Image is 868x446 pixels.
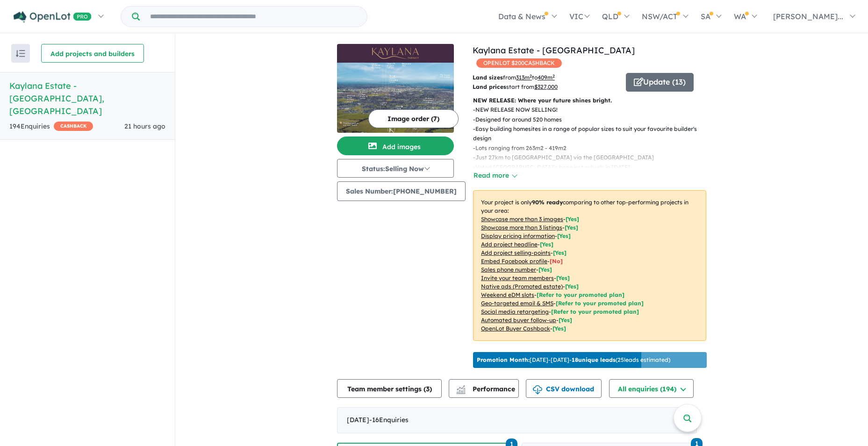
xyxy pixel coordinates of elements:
p: start from [473,82,619,92]
span: [Refer to your promoted plan] [537,291,624,298]
p: - Designed for around 520 homes [473,115,714,124]
span: [ Yes ] [540,241,553,248]
p: NEW RELEASE: Where your future shines bright. [473,96,706,105]
sup: 2 [530,73,532,79]
button: Team member settings (3) [337,379,442,398]
span: 3 [426,385,430,393]
b: Promotion Month: [477,356,530,363]
p: from [473,73,619,82]
u: Display pricing information [481,232,555,239]
img: sort.svg [16,50,25,57]
span: [Refer to your promoted plan] [551,308,639,315]
u: Add project headline [481,241,538,248]
u: OpenLot Buyer Cashback [481,325,550,332]
span: - 16 Enquir ies [369,416,409,424]
p: - NEW RELEASE NOW SELLING! [473,105,714,115]
sup: 2 [552,73,555,79]
p: - Lots ranging from 263m2 - 419m2 [473,144,714,153]
span: OPENLOT $ 200 CASHBACK [476,58,562,68]
div: [DATE] [337,407,697,433]
button: All enquiries (194) [609,379,694,398]
u: 313 m [516,74,532,81]
span: [ Yes ] [566,216,579,223]
img: Kaylana Estate - Tarneit Logo [341,48,450,59]
span: to [532,74,555,81]
img: Kaylana Estate - Tarneit [337,63,454,133]
button: Performance [449,379,519,398]
u: Invite your team members [481,274,554,281]
b: 90 % ready [532,199,563,206]
button: CSV download [526,379,602,398]
a: Kaylana Estate - [GEOGRAPHIC_DATA] [473,45,635,56]
span: [ Yes ] [538,266,552,273]
img: download icon [533,385,542,395]
input: Try estate name, suburb, builder or developer [142,7,365,27]
button: Status:Selling Now [337,159,454,178]
span: [PERSON_NAME]... [773,12,843,21]
u: Embed Facebook profile [481,258,547,265]
u: Geo-targeted email & SMS [481,300,553,307]
span: [ Yes ] [553,249,567,256]
a: Kaylana Estate - Tarneit LogoKaylana Estate - Tarneit [337,44,454,133]
p: Your project is only comparing to other top-performing projects in your area: - - - - - - - - - -... [473,190,706,341]
u: 409 m [538,74,555,81]
span: [ No ] [550,258,563,265]
button: Read more [473,170,517,181]
b: Land prices [473,83,506,90]
img: line-chart.svg [457,385,465,390]
span: CASHBACK [54,122,93,131]
u: Sales phone number [481,266,536,273]
span: [Yes] [565,283,579,290]
img: Openlot PRO Logo White [14,11,92,23]
u: Weekend eDM slots [481,291,534,298]
b: Land sizes [473,74,503,81]
button: Add projects and builders [41,44,144,63]
button: Update (13) [626,73,694,92]
span: [Yes] [559,317,572,324]
p: [DATE] - [DATE] - ( 25 leads estimated) [477,356,670,364]
span: Performance [458,385,515,393]
u: Showcase more than 3 images [481,216,563,223]
u: Add project selling-points [481,249,551,256]
h5: Kaylana Estate - [GEOGRAPHIC_DATA] , [GEOGRAPHIC_DATA] [9,79,165,117]
span: [Refer to your promoted plan] [556,300,644,307]
button: Sales Number:[PHONE_NUMBER] [337,181,466,201]
button: Image order (7) [368,109,459,128]
div: 194 Enquir ies [9,121,93,132]
u: $ 327,000 [534,83,558,90]
span: [ Yes ] [557,232,571,239]
span: 21 hours ago [124,122,165,130]
img: bar-chart.svg [456,388,466,394]
span: [ Yes ] [556,274,570,281]
b: 18 unique leads [572,356,616,363]
u: Automated buyer follow-up [481,317,556,324]
u: Social media retargeting [481,308,549,315]
p: - Easy building homesites in a range of popular sizes to suit your favourite builder's design [473,124,714,144]
span: [ Yes ] [565,224,578,231]
p: - Just 27km to [GEOGRAPHIC_DATA] via the [GEOGRAPHIC_DATA] [473,153,714,162]
span: [Yes] [552,325,566,332]
button: Add images [337,137,454,155]
u: Native ads (Promoted estate) [481,283,563,290]
u: Showcase more than 3 listings [481,224,562,231]
p: - Voted [GEOGRAPHIC_DATA]’s happiest suburb in [DATE] [473,163,714,172]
